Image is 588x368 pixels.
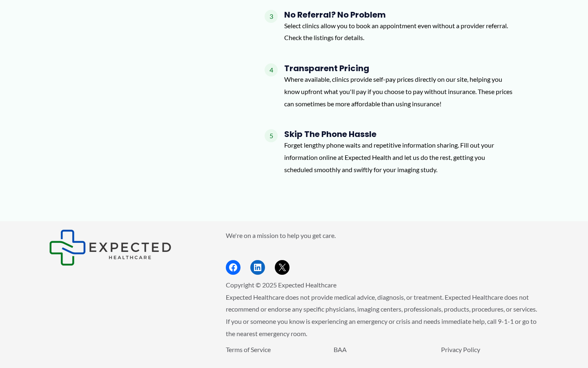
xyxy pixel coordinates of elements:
span: Expected Healthcare does not provide medical advice, diagnosis, or treatment. Expected Healthcare... [226,293,537,337]
aside: Footer Widget 2 [226,229,539,275]
p: We're on a mission to help you get care. [226,229,539,242]
img: Expected Healthcare Logo - side, dark font, small [49,229,171,266]
p: Where available, clinics provide self-pay prices directly on our site, helping you know upfront w... [284,73,513,110]
span: 5 [265,129,278,142]
aside: Footer Widget 1 [49,229,205,266]
h4: No Referral? No Problem [284,10,513,20]
a: Privacy Policy [441,346,480,353]
span: 3 [265,10,278,23]
h4: Skip the Phone Hassle [284,129,513,139]
p: Select clinics allow you to book an appointment even without a provider referral. Check the listi... [284,20,513,44]
h4: Transparent Pricing [284,63,513,73]
p: Forget lengthy phone waits and repetitive information sharing. Fill out your information online a... [284,139,513,175]
span: Copyright © 2025 Expected Healthcare [226,281,336,289]
a: Terms of Service [226,346,271,353]
a: BAA [334,346,347,353]
span: 4 [265,63,278,76]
